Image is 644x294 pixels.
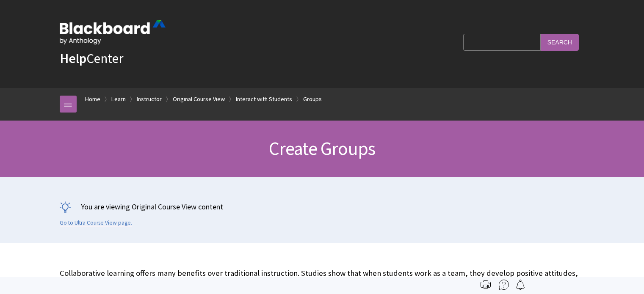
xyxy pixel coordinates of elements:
[111,94,126,104] a: Learn
[481,280,491,290] img: Print
[60,20,166,44] img: Blackboard by Anthology
[60,201,585,212] p: You are viewing Original Course View content
[515,280,525,290] img: Follow this page
[137,94,162,104] a: Instructor
[60,219,132,227] a: Go to Ultra Course View page.
[236,94,292,104] a: Interact with Students
[499,280,509,290] img: More help
[303,94,322,104] a: Groups
[60,268,585,290] p: Collaborative learning offers many benefits over traditional instruction. Studies show that when ...
[541,34,579,50] input: Search
[85,94,100,104] a: Home
[60,50,123,67] a: HelpCenter
[60,50,86,67] strong: Help
[269,137,376,160] span: Create Groups
[173,94,225,104] a: Original Course View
